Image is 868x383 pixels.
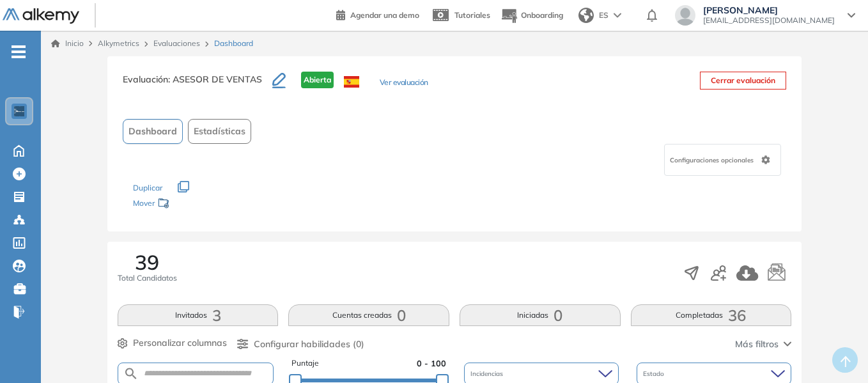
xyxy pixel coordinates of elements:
img: Logo [3,8,79,24]
button: Completadas36 [631,304,792,326]
button: Iniciadas0 [460,304,621,326]
span: Personalizar columnas [133,336,227,350]
span: Duplicar [133,183,162,192]
span: [PERSON_NAME] [703,5,835,15]
span: : ASESOR DE VENTAS [168,74,262,85]
button: Cuentas creadas0 [288,304,449,326]
span: Tutoriales [454,10,490,20]
h3: Evaluación [123,72,272,98]
span: Alkymetrics [98,38,139,48]
button: Más filtros [735,338,791,351]
button: Dashboard [123,119,183,144]
i: - [12,51,26,53]
span: Incidencias [470,369,506,379]
span: Más filtros [735,338,779,351]
img: ESP [344,76,359,88]
span: Puntaje [291,357,319,370]
span: Dashboard [128,125,177,138]
img: https://assets.alkemy.org/workspaces/1802/d452bae4-97f6-47ab-b3bf-1c40240bc960.jpg [14,106,24,116]
button: Invitados3 [118,304,279,326]
a: Inicio [51,38,84,49]
span: [EMAIL_ADDRESS][DOMAIN_NAME] [703,15,835,26]
img: arrow [614,13,621,18]
button: Configurar habilidades (0) [237,338,364,351]
img: SEARCH_ALT [123,366,139,382]
button: Onboarding [500,2,563,29]
span: Dashboard [214,38,253,49]
span: Onboarding [521,10,563,20]
button: Personalizar columnas [118,336,227,350]
span: ES [599,10,608,21]
span: Total Candidatos [118,272,177,284]
span: Estado [643,369,667,379]
button: Estadísticas [188,119,251,144]
button: Ver evaluación [380,77,428,90]
span: 39 [135,252,159,272]
span: Abierta [301,72,334,88]
div: Mover [133,192,261,216]
button: Cerrar evaluación [700,72,786,90]
a: Evaluaciones [153,38,200,48]
span: Estadísticas [194,125,245,138]
a: Agendar una demo [336,6,419,22]
span: 0 - 100 [417,357,446,370]
img: world [578,8,594,23]
span: Configurar habilidades (0) [254,338,364,351]
div: Configuraciones opcionales [664,144,781,176]
span: Agendar una demo [350,10,419,20]
span: Configuraciones opcionales [670,155,756,165]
